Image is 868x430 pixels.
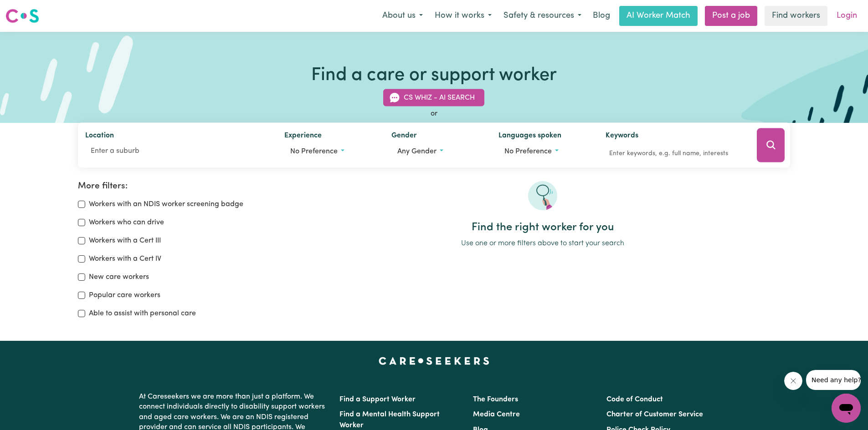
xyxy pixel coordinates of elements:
[339,411,440,429] a: Find a Mental Health Support Worker
[295,238,790,249] p: Use one or more filters above to start your search
[391,130,417,143] label: Gender
[85,143,270,159] input: Enter a suburb
[473,411,520,418] a: Media Centre
[705,6,757,26] a: Post a job
[376,6,429,25] button: About us
[89,199,243,210] label: Workers with an NDIS worker screening badge
[429,6,498,25] button: How it works
[832,394,861,423] iframe: Button to launch messaging window
[290,148,338,155] span: No preference
[284,143,377,160] button: Worker experience options
[606,147,744,161] input: Enter keywords, e.g. full name, interests
[311,65,557,86] h1: Find a care or support worker
[806,370,861,390] iframe: Message from company
[78,108,791,119] div: or
[295,221,790,234] h2: Find the right worker for you
[498,143,591,160] button: Worker language preferences
[89,253,161,264] label: Workers with a Cert IV
[498,130,561,143] label: Languages spoken
[284,130,322,143] label: Experience
[473,396,518,403] a: The Founders
[383,89,484,106] button: CS Whiz - AI Search
[606,396,663,403] a: Code of Conduct
[89,290,160,301] label: Popular care workers
[89,217,164,228] label: Workers who can drive
[5,6,55,14] span: Need any help?
[78,181,284,192] h2: More filters:
[379,357,489,364] a: Careseekers home page
[831,6,863,26] a: Login
[757,128,785,162] button: Search
[606,411,703,418] a: Charter of Customer Service
[339,396,416,403] a: Find a Support Worker
[587,6,616,26] a: Blog
[85,130,114,143] label: Location
[397,148,437,155] span: Any gender
[619,6,698,26] a: AI Worker Match
[89,235,161,246] label: Workers with a Cert III
[5,8,39,24] img: Careseekers logo
[504,148,552,155] span: No preference
[606,130,638,143] label: Keywords
[5,5,39,26] a: Careseekers logo
[89,272,149,283] label: New care workers
[765,6,827,26] a: Find workers
[391,143,484,160] button: Worker gender preference
[89,308,196,319] label: Able to assist with personal care
[784,372,802,390] iframe: Close message
[498,6,587,25] button: Safety & resources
